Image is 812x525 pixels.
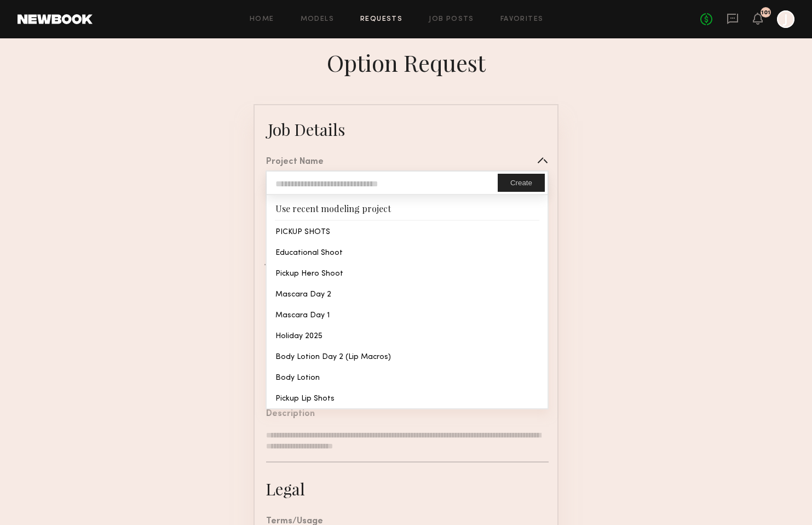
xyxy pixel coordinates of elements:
div: Body Lotion Day 2 (Lip Macros) [267,346,548,367]
a: Models [301,16,334,23]
a: J [777,10,794,28]
button: Create [498,174,545,192]
div: Pickup Hero Shoot [267,262,548,283]
div: Use recent modeling project [267,195,548,220]
div: Pickup Lip Shots [267,387,548,408]
div: Description [266,410,315,419]
div: Job Details [268,118,345,140]
div: Project Name [266,158,324,167]
div: Body Lotion [267,367,548,387]
a: Requests [360,16,402,23]
div: Educational Shoot [267,242,548,262]
div: 101 [761,10,770,16]
div: Mascara Day 2 [267,283,548,304]
div: Holiday 2025 [267,325,548,346]
div: Option Request [327,47,486,78]
a: Favorites [500,16,544,23]
div: Legal [266,478,305,500]
a: Home [250,16,274,23]
a: Job Posts [429,16,474,23]
div: PICKUP SHOTS [267,221,548,242]
div: Mascara Day 1 [267,304,548,325]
